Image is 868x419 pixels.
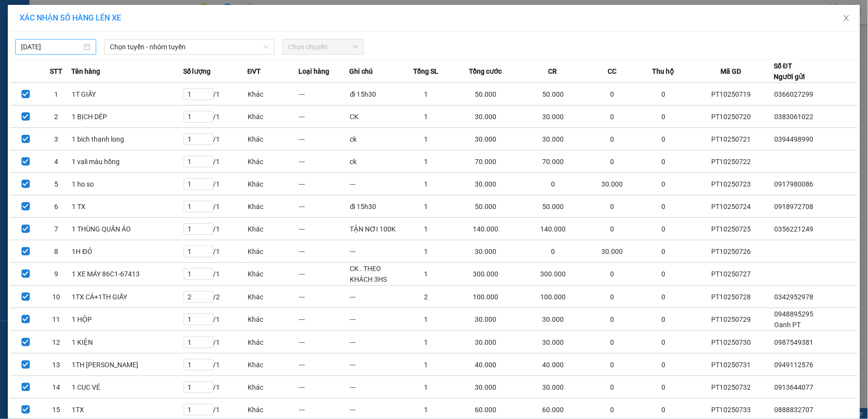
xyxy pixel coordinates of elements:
[248,150,299,173] td: Khác
[689,286,774,308] td: PT10250728
[587,376,638,398] td: 0
[41,263,72,286] td: 9
[20,13,121,22] span: XÁC NHẬN SỐ HÀNG LÊN XE
[587,173,638,195] td: 30.000
[519,128,587,150] td: 30.000
[519,331,587,354] td: 30.000
[638,150,689,173] td: 0
[298,354,350,376] td: ---
[452,263,519,286] td: 300.000
[298,263,350,286] td: ---
[638,263,689,286] td: 0
[638,286,689,308] td: 0
[248,331,299,354] td: Khác
[452,83,519,105] td: 50.000
[452,128,519,150] td: 30.000
[183,286,248,308] td: / 2
[183,128,248,150] td: / 1
[41,150,72,173] td: 4
[689,240,774,263] td: PT10250726
[248,308,299,331] td: Khác
[774,310,813,318] span: 0948895295
[183,354,248,376] td: / 1
[833,5,860,32] button: Close
[452,173,519,195] td: 30.000
[183,66,211,77] span: Số lượng
[587,218,638,240] td: 0
[638,308,689,331] td: 0
[587,354,638,376] td: 0
[298,331,350,354] td: ---
[401,240,452,263] td: 1
[452,354,519,376] td: 40.000
[689,83,774,105] td: PT10250719
[72,218,183,240] td: 1 THÙNG QUẦN ÁO
[452,150,519,173] td: 70.000
[689,331,774,354] td: PT10250730
[350,150,401,173] td: ck
[652,66,674,77] span: Thu hộ
[248,128,299,150] td: Khác
[72,173,183,195] td: 1 ho so
[21,42,82,52] input: 12/10/2025
[638,173,689,195] td: 0
[263,44,269,50] span: down
[41,173,72,195] td: 5
[689,150,774,173] td: PT10250722
[72,128,183,150] td: 1 bich thanh long
[72,83,183,105] td: 1T GIẤY
[401,376,452,398] td: 1
[350,173,401,195] td: ---
[248,105,299,128] td: Khác
[774,338,813,346] span: 0987549381
[350,263,401,286] td: CK . THEO KHÁCH 3HS
[519,218,587,240] td: 140.000
[689,105,774,128] td: PT10250720
[638,240,689,263] td: 0
[774,113,813,121] span: 0383061022
[298,376,350,398] td: ---
[774,361,813,369] span: 0949112576
[298,308,350,331] td: ---
[469,66,502,77] span: Tổng cước
[689,308,774,331] td: PT10250729
[774,293,813,301] span: 0342952978
[41,354,72,376] td: 13
[689,128,774,150] td: PT10250721
[183,83,248,105] td: / 1
[350,308,401,331] td: ---
[248,195,299,218] td: Khác
[248,66,261,77] span: ĐVT
[774,225,813,233] span: 0356221249
[298,195,350,218] td: ---
[638,218,689,240] td: 0
[401,128,452,150] td: 1
[183,218,248,240] td: / 1
[519,195,587,218] td: 50.000
[183,263,248,286] td: / 1
[248,286,299,308] td: Khác
[721,66,741,77] span: Mã GD
[587,331,638,354] td: 0
[774,135,813,143] span: 0394498990
[350,331,401,354] td: ---
[587,263,638,286] td: 0
[452,105,519,128] td: 30.000
[401,83,452,105] td: 1
[50,66,63,77] span: STT
[638,128,689,150] td: 0
[248,218,299,240] td: Khác
[519,240,587,263] td: 0
[298,66,329,77] span: Loại hàng
[72,331,183,354] td: 1 KIỆN
[519,105,587,128] td: 30.000
[350,195,401,218] td: đi 15h30
[519,286,587,308] td: 100.000
[350,354,401,376] td: ---
[689,195,774,218] td: PT10250724
[401,354,452,376] td: 1
[452,308,519,331] td: 30.000
[587,308,638,331] td: 0
[774,321,801,329] span: Oanh PT
[72,263,183,286] td: 1 XE MÁY 86C1-67413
